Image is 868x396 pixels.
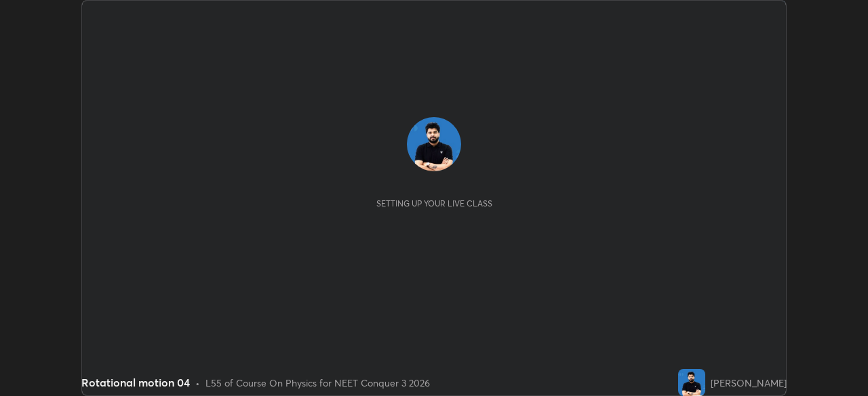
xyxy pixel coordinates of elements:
img: 83a18a2ccf0346ec988349b1c8dfe260.jpg [678,369,705,396]
div: • [195,376,200,390]
div: Setting up your live class [376,198,492,208]
div: Rotational motion 04 [81,374,190,391]
img: 83a18a2ccf0346ec988349b1c8dfe260.jpg [407,117,461,171]
div: L55 of Course On Physics for NEET Conquer 3 2026 [205,376,430,390]
div: [PERSON_NAME] [711,376,787,390]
